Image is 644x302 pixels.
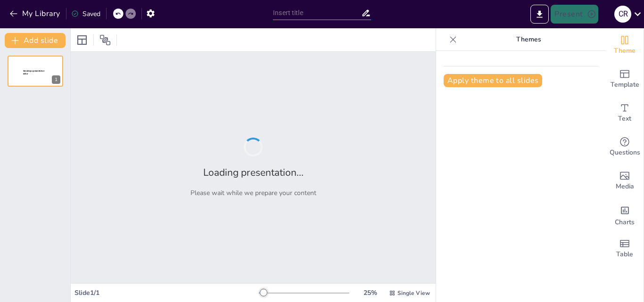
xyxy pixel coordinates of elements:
div: Layout [74,33,90,48]
div: 1 [52,75,60,84]
span: Position [99,34,111,46]
span: Text [618,114,631,124]
span: Questions [610,147,640,158]
span: Single View [397,289,430,297]
div: Get real-time input from your audience [606,130,644,164]
div: Add charts and graphs [606,198,644,232]
div: Add images, graphics, shapes or video [606,164,644,198]
span: Media [616,181,634,192]
button: C R [614,5,631,24]
span: Theme [614,46,636,56]
p: Please wait while we prepare your content [190,188,316,197]
div: 1 [8,56,63,87]
button: Present [551,5,598,24]
button: My Library [7,6,64,21]
div: 25 % [359,288,381,297]
div: Change the overall theme [606,28,644,62]
div: Add a table [606,232,644,266]
span: Table [616,249,633,260]
button: Apply theme to all slides [444,74,542,87]
div: Slide 1 / 1 [74,288,259,297]
h2: Loading presentation... [203,166,304,179]
input: Insert title [273,6,361,20]
div: Add text boxes [606,96,644,130]
div: C R [614,6,631,23]
span: Sendsteps presentation editor [23,70,44,75]
button: Add slide [5,33,66,48]
span: Charts [615,217,635,228]
span: Template [611,80,639,90]
div: Saved [71,9,100,18]
div: Add ready made slides [606,62,644,96]
button: Export to PowerPoint [530,5,549,24]
p: Themes [461,28,596,51]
